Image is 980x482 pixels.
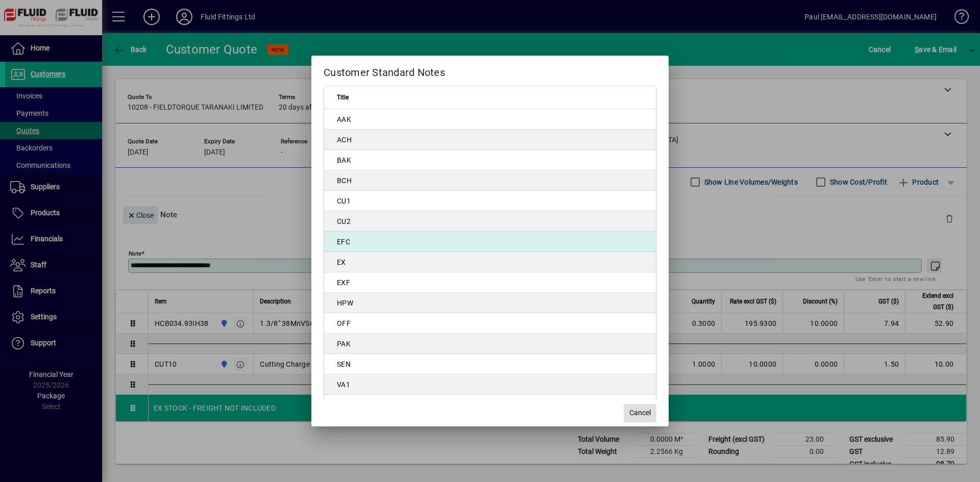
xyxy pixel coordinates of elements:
[324,313,656,334] td: OFF
[324,354,656,374] td: SEN
[324,150,656,170] td: BAK
[324,272,656,293] td: EXF
[324,109,656,130] td: AAK
[324,252,656,272] td: EX
[337,92,349,103] span: Title
[324,293,656,313] td: HPW
[311,56,669,85] h2: Customer Standard Notes
[324,191,656,211] td: CU1
[324,374,656,395] td: VA1
[629,408,651,418] span: Cancel
[324,395,656,415] td: VAL
[324,232,656,252] td: EFC
[324,170,656,191] td: BCH
[324,211,656,232] td: CU2
[624,404,656,422] button: Cancel
[324,130,656,150] td: ACH
[324,334,656,354] td: PAK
